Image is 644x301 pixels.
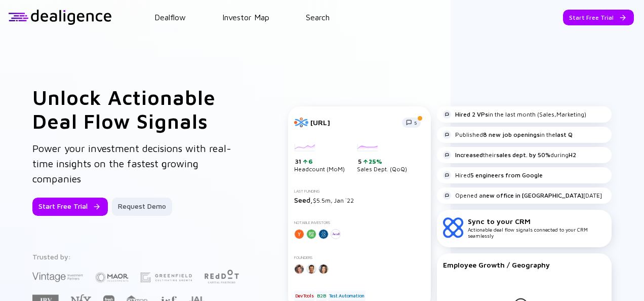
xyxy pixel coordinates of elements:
[222,13,269,22] a: Investor Map
[294,196,313,204] span: Seed,
[32,85,248,133] h1: Unlock Actionable Deal Flow Signals
[294,290,314,300] div: DevTools
[204,268,239,284] img: Red Dot Capital Partners
[32,271,83,283] img: Vintage Investment Partners
[316,290,327,300] div: B2B
[307,158,313,165] div: 6
[95,269,129,286] img: Maor Investments
[294,189,425,194] div: Last Funding
[112,198,172,216] button: Request Demo
[443,131,573,139] div: Published in the
[555,131,573,138] strong: last Q
[443,151,576,159] div: their during
[482,192,583,199] strong: new office in [GEOGRAPHIC_DATA]
[443,171,543,179] div: Hired
[443,192,602,200] div: Opened a [DATE]
[154,13,186,22] a: Dealflow
[358,158,407,166] div: 5
[32,142,231,184] span: Power your investment decisions with real-time insights on the fastest growing companies
[455,151,483,159] strong: Increased
[483,131,540,138] strong: 8 new job openings
[294,255,425,260] div: Founders
[443,110,586,119] div: in the last month (Sales,Marketing)
[569,151,576,159] strong: H2
[563,10,634,25] button: Start Free Trial
[470,171,543,179] strong: 5 engineers from Google
[328,290,366,300] div: Test Automation
[32,252,246,261] div: Trusted by:
[306,13,330,22] a: Search
[468,217,606,239] div: Actionable deal flow signals connected to your CRM seamlessly
[294,144,345,173] div: Headcount (MoM)
[357,144,407,173] div: Sales Dept. (QoQ)
[496,151,550,159] strong: sales dept. by 50%
[443,260,606,269] div: Employee Growth / Geography
[455,110,488,118] strong: Hired 2 VPs
[368,158,382,165] div: 25%
[310,118,396,127] div: [URL]
[141,273,192,282] img: Greenfield Partners
[294,196,425,204] div: $5.5m, Jan `22
[295,158,345,166] div: 31
[294,220,425,225] div: Notable Investors
[468,217,606,225] div: Sync to your CRM
[32,198,108,216] button: Start Free Trial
